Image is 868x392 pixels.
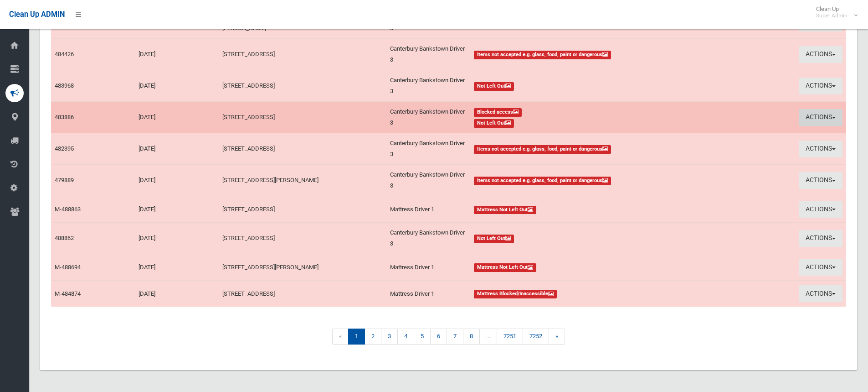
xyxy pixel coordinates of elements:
[474,51,611,59] span: Items not accepted e.g. glass, food, paint or dangerous
[386,254,470,281] td: Mattress Driver 1
[799,109,842,126] button: Actions
[799,172,842,189] button: Actions
[386,281,470,307] td: Mattress Driver 1
[474,233,674,244] a: Not Left Out
[812,5,857,19] span: Clean Up
[474,80,674,91] a: Not Left Out
[135,196,219,223] td: [DATE]
[474,288,674,299] a: Mattress Blocked/Inaccessible
[474,108,522,117] span: Blocked access
[447,329,463,345] a: 7
[135,133,219,165] td: [DATE]
[381,329,398,345] a: 3
[135,165,219,196] td: [DATE]
[497,329,523,345] a: 7251
[135,254,219,281] td: [DATE]
[799,46,842,63] button: Actions
[135,39,219,70] td: [DATE]
[799,230,842,247] button: Actions
[386,165,470,196] td: Canterbury Bankstown Driver 3
[430,329,447,345] a: 6
[474,263,536,272] span: Mattress Not Left Out
[474,175,674,186] a: Items not accepted e.g. glass, food, paint or dangerous
[55,114,74,120] a: 483886
[474,143,674,154] a: Items not accepted e.g. glass, food, paint or dangerous
[799,285,842,302] button: Actions
[414,329,431,345] a: 5
[219,254,386,281] td: [STREET_ADDRESS][PERSON_NAME]
[474,49,674,60] a: Items not accepted e.g. glass, food, paint or dangerous
[474,206,536,214] span: Mattress Not Left Out
[219,133,386,165] td: [STREET_ADDRESS]
[365,329,381,345] a: 2
[135,102,219,133] td: [DATE]
[799,78,842,94] button: Actions
[55,235,74,241] a: 488862
[9,10,65,19] span: Clean Up ADMIN
[219,196,386,223] td: [STREET_ADDRESS]
[799,259,842,276] button: Actions
[219,165,386,196] td: [STREET_ADDRESS][PERSON_NAME]
[219,102,386,133] td: [STREET_ADDRESS]
[219,223,386,254] td: [STREET_ADDRESS]
[332,329,349,345] span: «
[474,82,514,91] span: Not Left Out
[816,12,847,19] small: Super Admin
[386,223,470,254] td: Canterbury Bankstown Driver 3
[549,329,565,345] a: »
[55,206,81,213] a: M-488863
[474,106,674,128] a: Blocked access Not Left Out
[219,39,386,70] td: [STREET_ADDRESS]
[386,102,470,133] td: Canterbury Bankstown Driver 3
[386,133,470,165] td: Canterbury Bankstown Driver 3
[219,281,386,307] td: [STREET_ADDRESS]
[348,329,365,345] span: 1
[397,329,414,345] a: 4
[523,329,549,345] a: 7252
[55,51,74,57] a: 484426
[474,235,514,243] span: Not Left Out
[55,82,74,89] a: 483968
[474,290,557,298] span: Mattress Blocked/Inaccessible
[135,281,219,307] td: [DATE]
[135,70,219,102] td: [DATE]
[386,70,470,102] td: Canterbury Bankstown Driver 3
[55,177,74,183] a: 479889
[386,196,470,223] td: Mattress Driver 1
[799,141,842,157] button: Actions
[474,119,514,128] span: Not Left Out
[135,223,219,254] td: [DATE]
[55,264,81,271] a: M-488694
[463,329,480,345] a: 8
[55,145,74,152] a: 482395
[474,177,611,185] span: Items not accepted e.g. glass, food, paint or dangerous
[474,204,674,215] a: Mattress Not Left Out
[799,201,842,218] button: Actions
[386,39,470,70] td: Canterbury Bankstown Driver 3
[55,290,81,297] a: M-484874
[219,70,386,102] td: [STREET_ADDRESS]
[479,329,497,345] span: ...
[474,145,611,154] span: Items not accepted e.g. glass, food, paint or dangerous
[474,262,674,273] a: Mattress Not Left Out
